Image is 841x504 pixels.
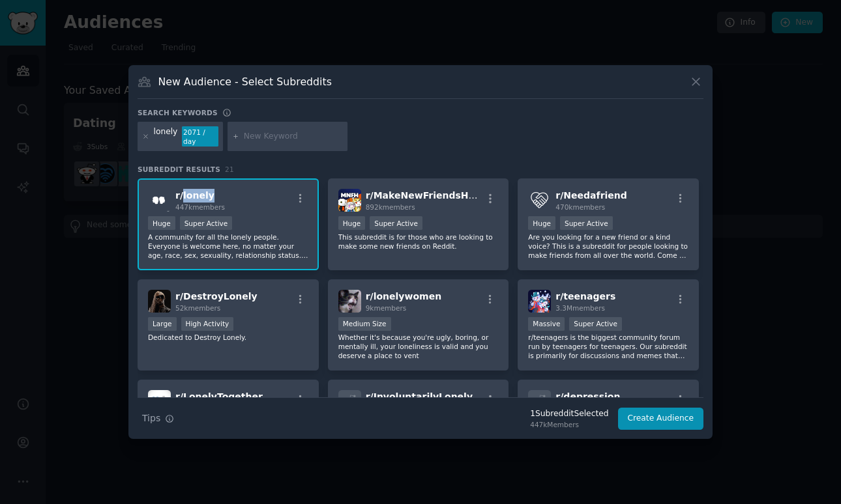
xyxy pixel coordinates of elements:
h3: New Audience - Select Subreddits [158,75,332,89]
span: r/ depression [555,391,620,402]
div: Large [148,317,177,331]
span: 447k members [175,203,225,211]
div: 1 Subreddit Selected [530,408,608,420]
img: lonelywomen [338,290,361,313]
div: Medium Size [338,317,391,331]
div: 447k Members [530,420,608,429]
span: r/ lonely [175,190,214,201]
span: r/ teenagers [555,291,615,301]
span: r/ Needafriend [555,190,627,201]
span: 470k members [555,203,605,211]
p: This subreddit is for those who are looking to make some new friends on Reddit. [338,232,499,251]
span: r/ LonelyTogether [175,391,263,402]
span: 892k members [366,203,415,211]
div: Super Active [569,317,622,331]
p: Whether it's because you're ugly, boring, or mentally ill, your loneliness is valid and you deser... [338,333,499,360]
div: High Activity [181,317,234,331]
div: Huge [338,216,366,230]
img: lonely [148,189,171,212]
p: Are you looking for a new friend or a kind voice? This is a subreddit for people looking to make ... [528,232,688,260]
div: Super Active [560,216,613,230]
span: Tips [142,412,160,425]
span: 52k members [175,304,220,312]
p: Dedicated to Destroy Lonely. [148,333,308,342]
span: r/ MakeNewFriendsHere [366,190,486,201]
img: teenagers [528,290,551,313]
p: A community for all the lonely people. Everyone is welcome here, no matter your age, race, sex, s... [148,232,308,260]
div: lonely [154,126,178,147]
img: DestroyLonely [148,290,171,313]
span: Subreddit Results [138,165,220,174]
span: 3.3M members [555,304,605,312]
div: Super Active [180,216,233,230]
img: LonelyTogether [148,390,171,413]
div: Huge [528,216,555,230]
div: 2071 / day [182,126,218,147]
input: New Keyword [244,131,343,143]
h3: Search keywords [138,108,218,117]
img: MakeNewFriendsHere [338,189,361,212]
button: Tips [138,407,179,430]
p: r/teenagers is the biggest community forum run by teenagers for teenagers. Our subreddit is prima... [528,333,688,360]
div: Massive [528,317,565,331]
div: Huge [148,216,175,230]
div: Super Active [370,216,422,230]
img: Needafriend [528,189,551,212]
span: r/ DestroyLonely [175,291,258,301]
button: Create Audience [618,408,704,430]
span: r/ InvoluntarilyLonely [366,391,473,402]
span: r/ lonelywomen [366,291,441,301]
span: 9k members [366,304,407,312]
span: 21 [225,165,234,173]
